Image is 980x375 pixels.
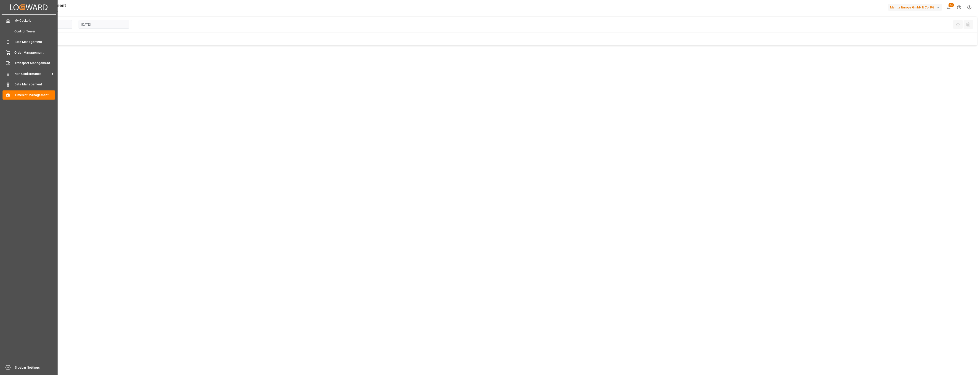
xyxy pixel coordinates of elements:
[14,29,55,34] span: Control Tower
[79,20,129,29] input: DD-MM-YYYY
[3,27,55,36] a: Control Tower
[888,4,942,11] div: Melitta Europa GmbH & Co. KG
[14,93,55,98] span: Timeslot Management
[14,50,55,55] span: Order Management
[3,16,55,25] a: My Cockpit
[14,40,55,44] span: Rate Management
[948,3,954,7] span: 12
[888,3,944,12] button: Melitta Europa GmbH & Co. KG
[3,90,55,99] a: Timeslot Management
[944,2,954,13] button: show 12 new notifications
[14,82,55,87] span: Data Management
[3,37,55,46] a: Rate Management
[14,18,55,23] span: My Cockpit
[954,2,964,13] button: Help Center
[15,365,56,370] span: Sidebar Settings
[3,80,55,89] a: Data Management
[14,71,50,76] span: Non Conformance
[3,48,55,57] a: Order Management
[14,61,55,66] span: Transport Management
[3,59,55,68] a: Transport Management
